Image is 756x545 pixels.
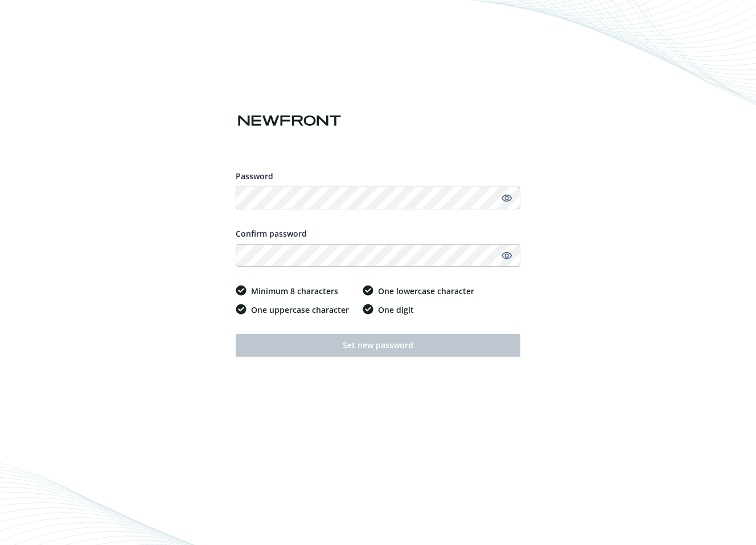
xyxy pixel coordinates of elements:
span: One uppercase character [251,304,349,316]
button: Set new password [236,334,520,357]
span: One digit [378,304,414,316]
span: One lowercase character [378,285,474,297]
span: Minimum 8 characters [251,285,338,297]
span: Password [236,171,273,181]
span: Confirm password [236,228,307,239]
a: Show password [500,249,513,262]
img: Newfront logo [236,111,343,131]
a: Show password [500,191,513,205]
span: Set new password [343,340,413,350]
